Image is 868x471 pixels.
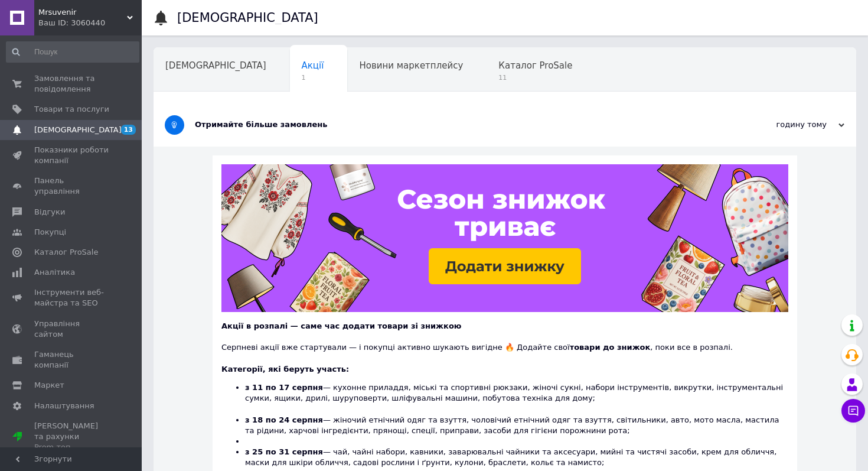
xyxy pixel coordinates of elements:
[570,343,651,352] b: товари до знижок
[498,60,572,71] span: Каталог ProSale
[34,145,109,166] span: Показники роботи компанії
[302,60,324,71] span: Акції
[195,119,726,130] div: Отримайте більше замовлень
[177,11,318,25] h1: [DEMOGRAPHIC_DATA]
[726,119,844,130] div: годину тому
[245,383,323,392] b: з 11 по 17 серпня
[498,73,572,82] span: 11
[245,415,323,424] b: з 18 по 24 серпня
[221,332,788,353] div: Серпневі акції вже стартували — і покупці активно шукають вигідне 🔥 Додайте свої , поки все в роз...
[359,60,463,71] span: Новини маркетплейсу
[34,267,75,278] span: Аналітика
[34,73,109,95] span: Замовлення та повідомлення
[302,73,324,82] span: 1
[841,399,865,423] button: Чат з покупцем
[38,7,127,18] span: Mrsuvenir
[221,365,349,373] b: Категорії, які беруть участь:
[121,125,136,135] span: 13
[34,125,122,135] span: [DEMOGRAPHIC_DATA]
[34,207,65,217] span: Відгуки
[38,18,142,28] div: Ваш ID: 3060440
[34,349,109,371] span: Гаманець компанії
[34,247,98,258] span: Каталог ProSale
[245,415,788,436] li: — жіночий етнічний одяг та взуття, чоловічий етнічний одяг та взуття, світильники, авто, мото мас...
[245,447,323,456] b: з 25 по 31 серпня
[221,321,461,330] b: Акції в розпалі — саме час додати товари зі знижкою
[34,319,109,340] span: Управління сайтом
[6,41,139,63] input: Пошук
[34,104,109,115] span: Товари та послуги
[245,382,788,415] li: — кухонне приладдя, міські та спортивні рюкзаки, жіночі сукні, набори інструментів, викрутки, інс...
[34,287,109,308] span: Інструменти веб-майстра та SEO
[165,60,266,71] span: [DEMOGRAPHIC_DATA]
[34,380,64,391] span: Маркет
[34,401,94,411] span: Налаштування
[34,442,109,453] div: Prom топ
[34,227,66,238] span: Покупці
[34,421,109,453] span: [PERSON_NAME] та рахунки
[34,176,109,197] span: Панель управління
